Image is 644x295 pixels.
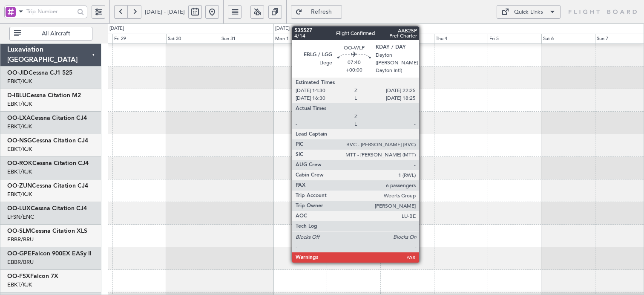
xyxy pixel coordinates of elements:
[7,70,29,76] span: OO-JID
[7,183,32,189] span: OO-ZUN
[327,34,380,44] div: Tue 2
[166,34,220,44] div: Sat 30
[7,273,58,279] a: OO-FSXFalcon 7X
[434,34,488,44] div: Thu 4
[9,27,92,40] button: All Aircraft
[7,258,34,266] a: EBBR/BRU
[7,123,32,130] a: EBKT/KJK
[541,34,595,44] div: Sat 6
[7,205,31,211] span: OO-LUX
[7,251,32,257] span: OO-GPE
[7,205,87,211] a: OO-LUXCessna Citation CJ4
[7,115,87,121] a: OO-LXACessna Citation CJ4
[7,191,32,198] a: EBKT/KJK
[7,160,32,166] span: OO-ROK
[275,25,290,32] div: [DATE]
[7,160,89,166] a: OO-ROKCessna Citation CJ4
[7,228,31,234] span: OO-SLM
[7,70,72,76] a: OO-JIDCessna CJ1 525
[7,93,81,98] a: D-IBLUCessna Citation M2
[7,213,34,221] a: LFSN/ENC
[514,8,543,17] div: Quick Links
[7,93,26,98] span: D-IBLU
[7,251,92,257] a: OO-GPEFalcon 900EX EASy II
[291,5,342,19] button: Refresh
[380,34,434,44] div: Wed 3
[7,138,88,144] a: OO-NSGCessna Citation CJ4
[112,34,166,44] div: Fri 29
[488,34,541,44] div: Fri 5
[109,25,124,32] div: [DATE]
[7,145,32,153] a: EBKT/KJK
[497,5,561,19] button: Quick Links
[304,9,339,15] span: Refresh
[7,183,88,189] a: OO-ZUNCessna Citation CJ4
[7,228,87,234] a: OO-SLMCessna Citation XLS
[7,78,32,85] a: EBKT/KJK
[273,34,327,44] div: Mon 1
[23,31,89,37] span: All Aircraft
[7,138,32,144] span: OO-NSG
[26,5,75,18] input: Trip Number
[145,8,185,16] span: [DATE] - [DATE]
[7,281,32,289] a: EBKT/KJK
[7,115,31,121] span: OO-LXA
[220,34,273,44] div: Sun 31
[7,100,32,108] a: EBKT/KJK
[7,236,34,243] a: EBBR/BRU
[7,168,32,176] a: EBKT/KJK
[7,273,30,279] span: OO-FSX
